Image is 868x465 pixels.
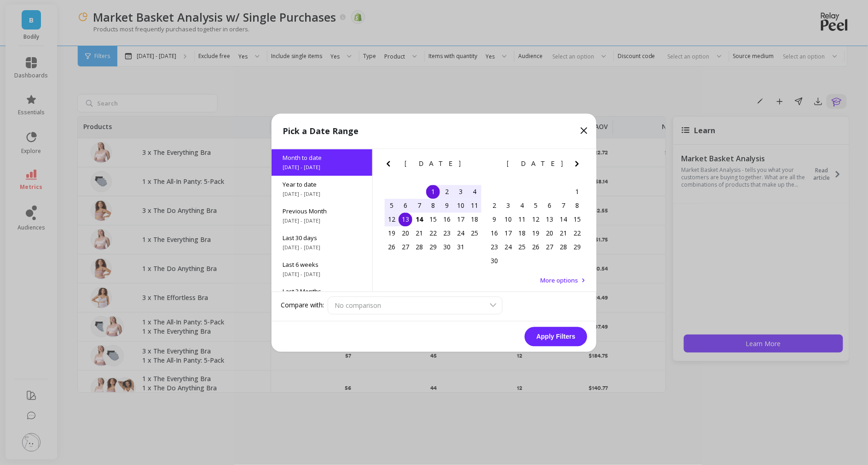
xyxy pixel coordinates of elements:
[283,244,361,251] span: [DATE] - [DATE]
[412,240,426,254] div: Choose Tuesday, October 28th, 2025
[515,199,529,212] div: Choose Tuesday, November 4th, 2025
[570,199,584,212] div: Choose Saturday, November 8th, 2025
[501,226,515,240] div: Choose Monday, November 17th, 2025
[515,226,529,240] div: Choose Tuesday, November 18th, 2025
[487,240,501,254] div: Choose Sunday, November 23rd, 2025
[570,226,584,240] div: Choose Saturday, November 22nd, 2025
[412,199,426,212] div: Choose Tuesday, October 7th, 2025
[385,226,399,240] div: Choose Sunday, October 19th, 2025
[543,226,556,240] div: Choose Thursday, November 20th, 2025
[385,240,399,254] div: Choose Sunday, October 26th, 2025
[412,226,426,240] div: Choose Tuesday, October 21st, 2025
[283,271,361,278] span: [DATE] - [DATE]
[399,226,412,240] div: Choose Monday, October 20th, 2025
[383,158,398,173] button: Previous Month
[529,240,543,254] div: Choose Wednesday, November 26th, 2025
[283,153,361,162] span: Month to date
[426,212,440,226] div: Choose Wednesday, October 15th, 2025
[281,301,324,310] label: Compare with:
[283,124,359,137] p: Pick a Date Range
[454,240,468,254] div: Choose Friday, October 31st, 2025
[487,254,501,268] div: Choose Sunday, November 30th, 2025
[507,160,565,167] span: [DATE]
[440,212,454,226] div: Choose Thursday, October 16th, 2025
[570,240,584,254] div: Choose Saturday, November 29th, 2025
[487,199,501,212] div: Choose Sunday, November 2nd, 2025
[468,226,481,240] div: Choose Saturday, October 25th, 2025
[283,217,361,224] span: [DATE] - [DATE]
[426,240,440,254] div: Choose Wednesday, October 29th, 2025
[440,240,454,254] div: Choose Thursday, October 30th, 2025
[454,226,468,240] div: Choose Friday, October 24th, 2025
[501,240,515,254] div: Choose Monday, November 24th, 2025
[283,164,361,171] span: [DATE] - [DATE]
[405,160,462,167] span: [DATE]
[529,199,543,212] div: Choose Wednesday, November 5th, 2025
[487,226,501,240] div: Choose Sunday, November 16th, 2025
[515,240,529,254] div: Choose Tuesday, November 25th, 2025
[572,158,586,173] button: Next Month
[399,199,412,212] div: Choose Monday, October 6th, 2025
[385,185,481,254] div: month 2025-10
[283,287,361,295] span: Last 3 Months
[570,212,584,226] div: Choose Saturday, November 15th, 2025
[454,185,468,199] div: Choose Friday, October 3rd, 2025
[454,199,468,212] div: Choose Friday, October 10th, 2025
[487,212,501,226] div: Choose Sunday, November 9th, 2025
[440,226,454,240] div: Choose Thursday, October 23rd, 2025
[501,199,515,212] div: Choose Monday, November 3rd, 2025
[426,199,440,212] div: Choose Wednesday, October 8th, 2025
[399,240,412,254] div: Choose Monday, October 27th, 2025
[543,212,556,226] div: Choose Thursday, November 13th, 2025
[515,212,529,226] div: Choose Tuesday, November 11th, 2025
[501,212,515,226] div: Choose Monday, November 10th, 2025
[556,199,570,212] div: Choose Friday, November 7th, 2025
[283,234,361,242] span: Last 30 days
[469,158,484,173] button: Next Month
[440,199,454,212] div: Choose Thursday, October 9th, 2025
[440,185,454,199] div: Choose Thursday, October 2nd, 2025
[487,185,584,268] div: month 2025-11
[426,185,440,199] div: Choose Wednesday, October 1st, 2025
[468,212,481,226] div: Choose Saturday, October 18th, 2025
[283,207,361,215] span: Previous Month
[283,260,361,269] span: Last 6 weeks
[426,226,440,240] div: Choose Wednesday, October 22nd, 2025
[556,226,570,240] div: Choose Friday, November 21st, 2025
[385,199,399,212] div: Choose Sunday, October 5th, 2025
[412,212,426,226] div: Choose Tuesday, October 14th, 2025
[540,276,578,284] span: More options
[385,212,399,226] div: Choose Sunday, October 12th, 2025
[529,212,543,226] div: Choose Wednesday, November 12th, 2025
[543,240,556,254] div: Choose Thursday, November 27th, 2025
[454,212,468,226] div: Choose Friday, October 17th, 2025
[468,199,481,212] div: Choose Saturday, October 11th, 2025
[468,185,481,199] div: Choose Saturday, October 4th, 2025
[570,185,584,199] div: Choose Saturday, November 1st, 2025
[543,199,556,212] div: Choose Thursday, November 6th, 2025
[283,190,361,198] span: [DATE] - [DATE]
[486,158,500,173] button: Previous Month
[525,327,587,346] button: Apply Filters
[556,240,570,254] div: Choose Friday, November 28th, 2025
[529,226,543,240] div: Choose Wednesday, November 19th, 2025
[556,212,570,226] div: Choose Friday, November 14th, 2025
[399,212,412,226] div: Choose Monday, October 13th, 2025
[283,180,361,188] span: Year to date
